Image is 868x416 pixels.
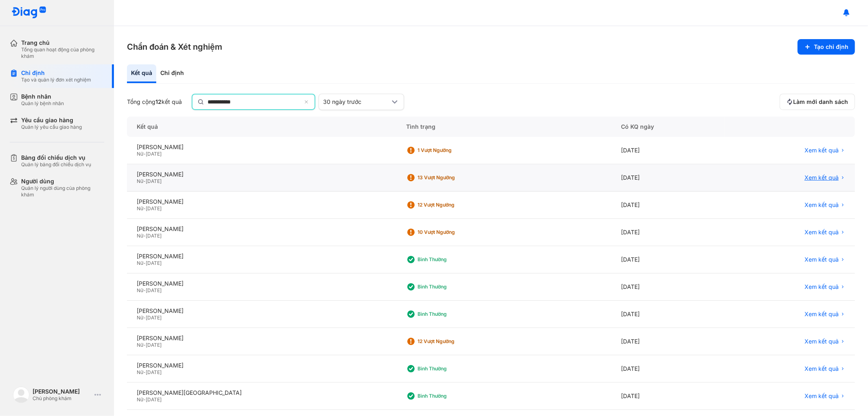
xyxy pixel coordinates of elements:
span: 12 [155,98,162,105]
div: Người dùng [21,178,104,185]
span: Nữ [137,287,143,293]
div: Bình thường [418,365,483,372]
div: [PERSON_NAME] [137,362,387,369]
span: Xem kết quả [805,338,839,345]
div: Chủ phòng khám [33,395,91,402]
span: - [143,178,146,184]
h3: Chẩn đoán & Xét nghiệm [127,41,222,53]
span: - [143,260,146,266]
div: 12 Vượt ngưỡng [418,202,483,208]
span: [DATE] [146,260,162,266]
div: Quản lý người dùng của phòng khám [21,185,104,198]
span: Xem kết quả [805,283,839,291]
div: Tổng quan hoạt động của phòng khám [21,46,104,59]
div: Kết quả [127,117,396,137]
div: 13 Vượt ngưỡng [418,174,483,181]
div: [PERSON_NAME] [137,171,387,178]
span: Nữ [137,260,143,266]
div: Tổng cộng kết quả [127,98,182,106]
div: Bình thường [418,311,483,317]
div: 30 ngày trước [323,98,390,106]
span: [DATE] [146,342,162,348]
span: Xem kết quả [805,201,839,209]
span: [DATE] [146,178,162,184]
span: Nữ [137,178,143,184]
span: - [143,396,146,403]
span: [DATE] [146,369,162,375]
div: [PERSON_NAME] [137,335,387,342]
div: [PERSON_NAME] [137,143,387,151]
div: Tạo và quản lý đơn xét nghiệm [21,77,91,83]
span: Xem kết quả [805,147,839,154]
span: - [143,315,146,321]
div: Quản lý bảng đối chiếu dịch vụ [21,161,91,168]
div: Tình trạng [396,117,611,137]
div: [PERSON_NAME] [137,280,387,287]
div: Chỉ định [156,64,188,83]
span: [DATE] [146,315,162,321]
div: [DATE] [611,328,725,355]
span: - [143,369,146,375]
div: [PERSON_NAME] [33,388,91,395]
span: [DATE] [146,205,162,211]
div: Bình thường [418,393,483,399]
span: - [143,205,146,211]
div: Quản lý yêu cầu giao hàng [21,124,82,130]
div: Bình thường [418,284,483,290]
span: Xem kết quả [805,174,839,181]
div: Bệnh nhân [21,93,64,100]
div: [DATE] [611,219,725,246]
img: logo [11,7,46,19]
div: [PERSON_NAME] [137,307,387,315]
div: [DATE] [611,246,725,273]
div: [DATE] [611,273,725,301]
span: [DATE] [146,233,162,239]
span: Nữ [137,205,143,211]
div: Quản lý bệnh nhân [21,100,64,107]
span: Nữ [137,396,143,403]
span: Xem kết quả [805,229,839,236]
img: logo [13,387,29,403]
span: Nữ [137,151,143,157]
span: - [143,151,146,157]
div: [DATE] [611,164,725,191]
div: Bảng đối chiếu dịch vụ [21,154,91,161]
div: 12 Vượt ngưỡng [418,338,483,345]
div: [DATE] [611,355,725,383]
div: [DATE] [611,137,725,164]
span: Xem kết quả [805,310,839,318]
div: Kết quả [127,64,156,83]
div: [PERSON_NAME] [137,225,387,233]
div: [DATE] [611,383,725,410]
span: - [143,342,146,348]
span: Xem kết quả [805,392,839,400]
button: Tạo chỉ định [798,39,855,55]
span: [DATE] [146,396,162,403]
span: Nữ [137,369,143,375]
span: [DATE] [146,287,162,293]
span: [DATE] [146,151,162,157]
div: [DATE] [611,191,725,219]
button: Làm mới danh sách [780,94,855,110]
span: Xem kết quả [805,365,839,372]
span: Nữ [137,315,143,321]
div: [DATE] [611,301,725,328]
span: Làm mới danh sách [793,98,848,106]
div: 1 Vượt ngưỡng [418,147,483,154]
div: [PERSON_NAME] [137,253,387,260]
span: - [143,287,146,293]
div: Có KQ ngày [611,117,725,137]
span: Nữ [137,342,143,348]
div: 10 Vượt ngưỡng [418,229,483,236]
div: Chỉ định [21,69,91,77]
div: Trang chủ [21,39,104,46]
div: Bình thường [418,256,483,263]
div: [PERSON_NAME][GEOGRAPHIC_DATA] [137,389,387,396]
span: Xem kết quả [805,256,839,263]
span: Nữ [137,233,143,239]
div: [PERSON_NAME] [137,198,387,205]
span: - [143,233,146,239]
div: Yêu cầu giao hàng [21,117,82,124]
